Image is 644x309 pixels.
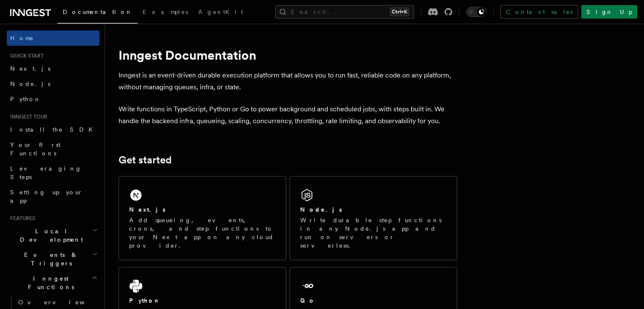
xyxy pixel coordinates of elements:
[7,52,44,59] span: Quick start
[58,3,138,24] a: Documentation
[466,7,486,17] button: Toggle dark mode
[290,176,457,260] a: Node.jsWrite durable step functions in any Node.js app and run on servers or serverless.
[10,165,82,180] span: Leveraging Steps
[129,216,276,250] p: Add queueing, events, crons, and step functions to your Next app on any cloud provider.
[63,8,133,15] span: Documentation
[119,176,286,260] a: Next.jsAdd queueing, events, crons, and step functions to your Next app on any cloud provider.
[300,216,447,250] p: Write durable step functions in any Node.js app and run on servers or serverless.
[10,34,34,42] span: Home
[7,113,47,120] span: Inngest tour
[7,137,100,161] a: Your first Functions
[7,227,92,244] span: Local Development
[10,65,50,72] span: Next.js
[193,3,248,23] a: AgentKit
[10,80,50,87] span: Node.js
[500,5,578,19] a: Contact sales
[7,251,92,268] span: Events & Triggers
[10,189,83,204] span: Setting up your app
[275,5,414,19] button: Search...Ctrl+K
[129,296,160,305] h2: Python
[7,274,91,291] span: Inngest Functions
[119,69,457,93] p: Inngest is an event-driven durable execution platform that allows you to run fast, reliable code ...
[18,299,105,306] span: Overview
[10,141,61,157] span: Your first Functions
[119,47,457,63] h1: Inngest Documentation
[7,247,100,271] button: Events & Triggers
[581,5,637,19] a: Sign Up
[198,8,243,15] span: AgentKit
[7,215,35,222] span: Features
[7,161,100,185] a: Leveraging Steps
[7,223,100,247] button: Local Development
[390,8,409,16] kbd: Ctrl+K
[7,122,100,137] a: Install the SDK
[138,3,193,23] a: Examples
[7,30,100,46] a: Home
[119,103,457,127] p: Write functions in TypeScript, Python or Go to power background and scheduled jobs, with steps bu...
[10,126,98,133] span: Install the SDK
[129,205,166,214] h2: Next.js
[7,185,100,208] a: Setting up your app
[143,8,188,15] span: Examples
[300,205,342,214] h2: Node.js
[300,296,315,305] h2: Go
[7,91,100,107] a: Python
[7,271,100,295] button: Inngest Functions
[10,96,41,102] span: Python
[7,61,100,76] a: Next.js
[119,154,171,166] a: Get started
[7,76,100,91] a: Node.js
